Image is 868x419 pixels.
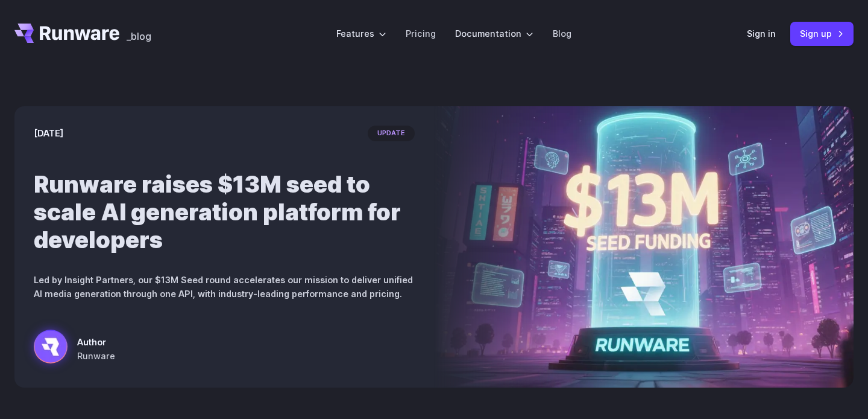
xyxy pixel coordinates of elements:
label: Documentation [455,27,533,40]
span: update [368,126,415,141]
span: Runware [77,349,115,363]
a: Sign up [790,22,854,45]
span: _blog [127,31,151,41]
p: Led by Insight Partners, our $13M Seed round accelerates our mission to deliver unified AI media ... [34,273,415,301]
a: Sign in [747,27,776,40]
a: Blog [553,27,571,40]
img: Futuristic city scene with neon lights showing Runware announcement of $13M seed funding in large... [434,106,854,388]
span: Author [77,335,115,349]
a: Pricing [406,27,436,40]
a: Go to / [14,24,119,43]
a: Futuristic city scene with neon lights showing Runware announcement of $13M seed funding in large... [34,330,115,368]
h1: Runware raises $13M seed to scale AI generation platform for developers [34,170,415,254]
label: Features [336,27,386,40]
time: [DATE] [34,126,63,140]
a: _blog [127,24,151,43]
